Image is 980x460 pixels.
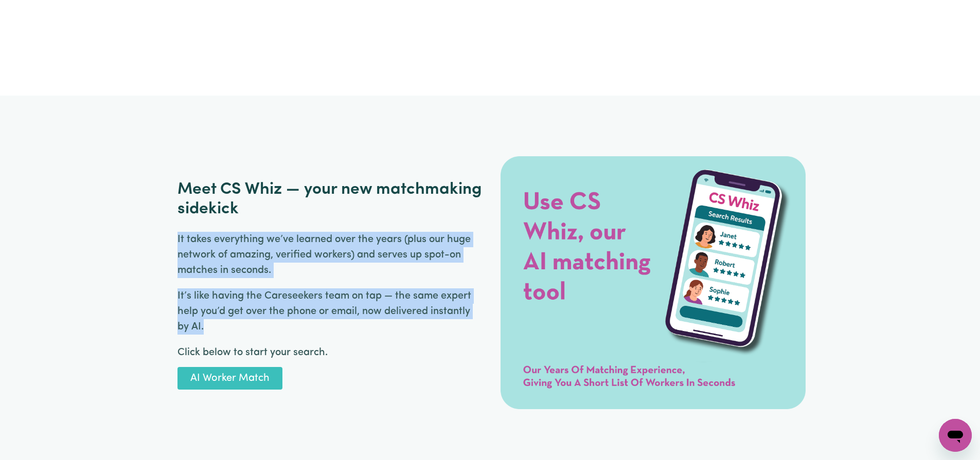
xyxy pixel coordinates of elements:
p: Click below to start your search. [177,345,483,360]
h2: Meet CS Whiz — your new matchmaking sidekick [177,180,483,219]
p: It’s like having the Careseekers team on tap — the same expert help you’d get over the phone or e... [177,288,483,335]
p: It takes everything we’ve learned over the years (plus our huge network of amazing, verified work... [177,232,483,278]
img: CS Community [501,120,806,446]
a: AI Worker Match [177,367,282,390]
iframe: Button to launch messaging window [939,419,972,452]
